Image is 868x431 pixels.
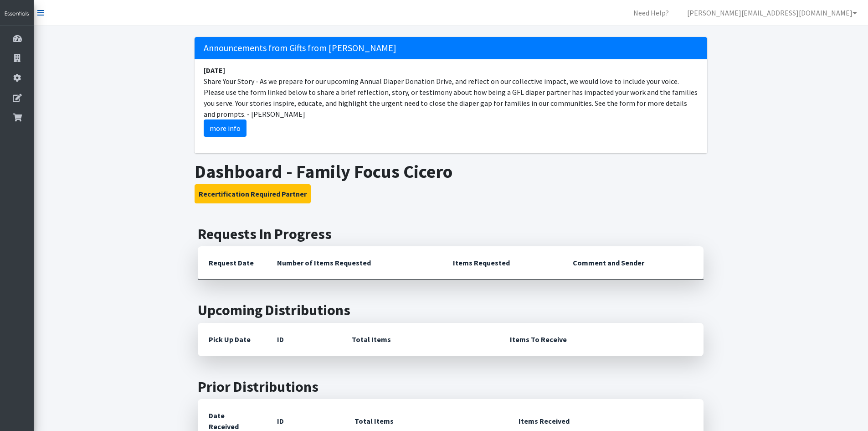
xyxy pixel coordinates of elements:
[442,246,562,280] th: Items Requested
[198,323,266,356] th: Pick Up Date
[266,323,340,356] th: ID
[266,246,442,280] th: Number of Items Requested
[680,4,864,22] a: [PERSON_NAME][EMAIL_ADDRESS][DOMAIN_NAME]
[204,66,225,75] strong: [DATE]
[198,301,704,319] h2: Upcoming Distributions
[198,225,704,243] h2: Requests In Progress
[341,323,499,356] th: Total Items
[198,378,704,395] h2: Prior Distributions
[204,119,247,137] a: more info
[195,59,707,142] li: Share Your Story - As we prepare for our upcoming Annual Diaper Donation Drive, and reflect on ou...
[626,4,676,22] a: Need Help?
[4,10,30,18] img: HumanEssentials
[195,161,707,182] h1: Dashboard - Family Focus Cicero
[195,184,311,203] button: Recertification Required Partner
[195,37,707,59] h5: Announcements from Gifts from [PERSON_NAME]
[499,323,704,356] th: Items To Receive
[198,246,266,280] th: Request Date
[562,246,704,280] th: Comment and Sender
